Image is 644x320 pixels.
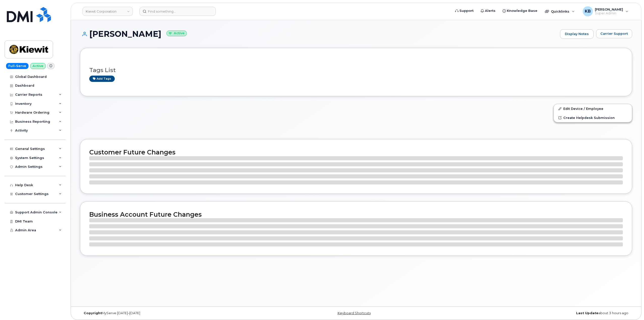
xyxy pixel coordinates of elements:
[560,29,594,39] a: Display Notes
[166,30,187,36] small: Active
[89,148,623,156] h2: Customer Future Changes
[576,311,598,315] strong: Last Update
[80,311,264,315] div: MyServe [DATE]–[DATE]
[448,311,632,315] div: about 3 hours ago
[89,211,623,218] h2: Business Account Future Changes
[89,67,623,73] h3: Tags List
[554,104,632,113] a: Edit Device / Employee
[80,29,558,38] h1: [PERSON_NAME]
[338,311,371,315] a: Keyboard Shortcuts
[89,76,115,82] a: Add tags
[596,29,632,38] button: Carrier Support
[600,31,628,36] span: Carrier Support
[84,311,102,315] strong: Copyright
[554,113,632,122] a: Create Helpdesk Submission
